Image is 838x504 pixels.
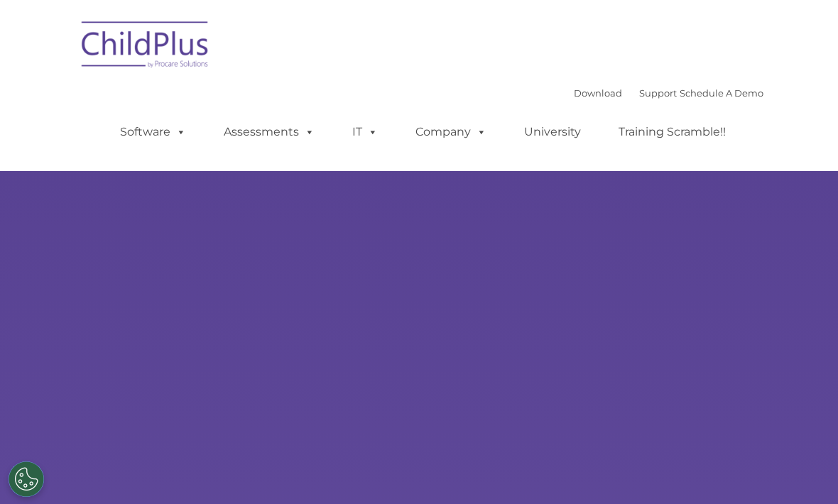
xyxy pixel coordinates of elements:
a: Assessments [209,118,329,146]
a: Training Scramble!! [604,118,740,146]
a: Company [401,118,501,146]
a: Download [574,87,622,99]
img: ChildPlus by Procare Solutions [75,11,217,82]
a: Schedule A Demo [680,87,763,99]
a: Software [106,118,200,146]
font: | [574,87,763,99]
a: IT [338,118,392,146]
button: Cookies Settings [9,461,44,497]
a: University [510,118,595,146]
a: Support [639,87,677,99]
